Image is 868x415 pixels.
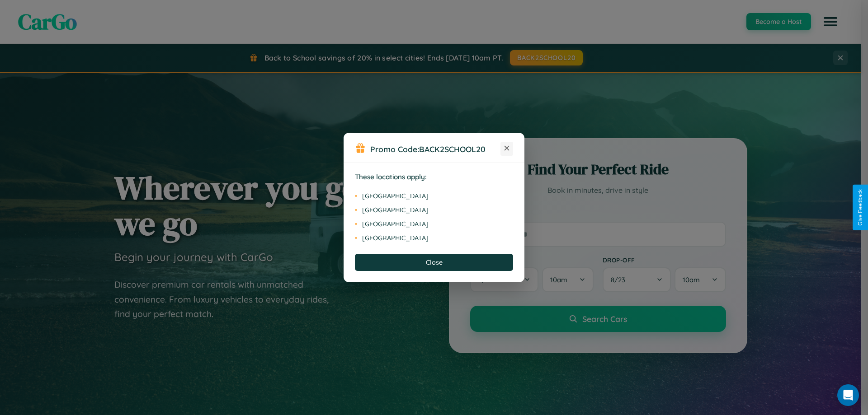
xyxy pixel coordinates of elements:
[355,173,427,181] strong: These locations apply:
[355,189,513,203] li: [GEOGRAPHIC_DATA]
[355,203,513,217] li: [GEOGRAPHIC_DATA]
[355,254,513,271] button: Close
[370,144,500,154] h3: Promo Code:
[837,384,859,406] div: Open Intercom Messenger
[355,217,513,231] li: [GEOGRAPHIC_DATA]
[355,231,513,245] li: [GEOGRAPHIC_DATA]
[857,189,863,226] div: Give Feedback
[419,144,486,154] b: BACK2SCHOOL20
